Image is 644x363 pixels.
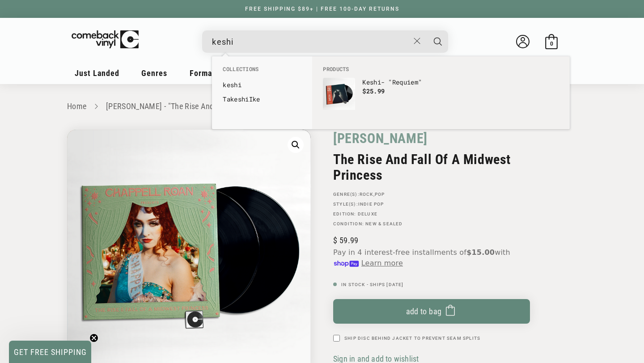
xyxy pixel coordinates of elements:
[333,221,530,227] p: Condition: New & Sealed
[223,80,241,89] b: keshi
[333,202,530,207] p: STYLE(S):
[333,152,530,183] h2: The Rise And Fall Of A Midwest Princess
[362,78,381,86] b: Keshi
[67,101,86,111] a: Home
[333,299,530,324] button: Add to bag
[106,101,369,111] a: [PERSON_NAME] - "The Rise And Fall Of A Midwest Princess" Collector's Edition
[89,333,98,342] button: Close teaser
[9,341,91,363] div: GET FREE SHIPPINGClose teaser
[409,31,426,51] button: Close
[218,65,306,78] li: Collections
[362,87,385,95] span: $25.99
[67,100,577,113] nav: breadcrumbs
[333,282,530,287] p: In Stock - Ships [DATE]
[550,40,553,47] span: 0
[333,130,428,147] a: [PERSON_NAME]
[230,95,249,103] b: keshi
[223,95,301,104] a: TakeshiIke
[218,78,306,92] li: collections: keshi
[318,73,441,125] li: products: Keshi - "Requiem"
[190,68,219,78] span: Formats
[318,65,563,73] li: Products
[333,211,530,217] p: Edition: Deluxe
[236,6,408,12] a: FREE SHIPPING $89+ | FREE 100-DAY RETURNS
[406,307,442,316] span: Add to bag
[333,236,337,245] span: $
[360,192,373,197] a: Rock
[344,335,480,342] label: Ship Disc Behind Jacket To Prevent Seam Splits
[362,78,436,87] p: - "Requiem"
[323,78,355,110] img: Keshi - "Requiem"
[218,92,306,106] li: collections: Takeshi Ike
[212,33,409,51] input: When autocomplete results are available use up and down arrows to review and enter to select
[323,78,436,121] a: Keshi - "Requiem" Keshi- "Requiem" $25.99
[333,236,358,245] span: 59.99
[212,56,312,111] div: Collections
[333,192,530,197] p: GENRE(S): ,
[312,56,570,129] div: Products
[358,202,384,207] a: Indie Pop
[223,80,301,89] a: keshi
[375,192,385,197] a: Pop
[202,30,448,53] div: Search
[427,30,449,53] button: Search
[141,68,167,78] span: Genres
[14,347,87,357] span: GET FREE SHIPPING
[75,68,119,78] span: Just Landed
